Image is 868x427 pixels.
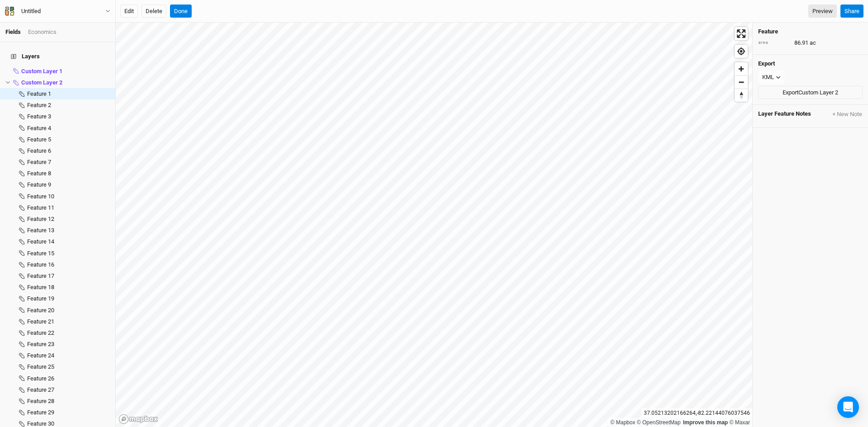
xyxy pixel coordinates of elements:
[27,125,51,131] span: Feature 4
[27,318,54,325] span: Feature 21
[27,159,110,166] div: Feature 7
[21,68,62,75] span: Custom Layer 1
[637,419,681,426] a: OpenStreetMap
[758,110,811,118] span: Layer Feature Notes
[735,89,748,102] span: Reset bearing to north
[27,250,110,257] div: Feature 15
[735,62,748,75] button: Zoom in
[27,136,110,143] div: Feature 5
[116,23,752,427] canvas: Map
[27,363,110,371] div: Feature 25
[27,113,51,120] span: Feature 3
[27,272,110,280] div: Feature 17
[27,318,110,325] div: Feature 21
[27,329,110,337] div: Feature 22
[27,307,54,314] span: Feature 20
[27,125,110,132] div: Feature 4
[837,396,859,418] div: Open Intercom Messenger
[762,73,774,82] div: KML
[832,110,863,118] button: + New Note
[27,295,110,302] div: Feature 19
[27,352,54,359] span: Feature 24
[758,39,863,47] div: 86.91
[27,90,110,98] div: Feature 1
[735,76,748,89] span: Zoom out
[27,329,54,336] span: Feature 22
[27,147,110,155] div: Feature 6
[683,419,728,426] a: Improve this map
[120,5,138,18] button: Edit
[27,102,110,109] div: Feature 2
[27,341,110,348] div: Feature 23
[27,341,54,347] span: Feature 23
[27,170,110,177] div: Feature 8
[142,5,166,18] button: Delete
[5,28,21,35] a: Fields
[27,227,110,234] div: Feature 13
[27,272,54,279] span: Feature 17
[27,216,110,223] div: Feature 12
[729,419,750,426] a: Maxar
[27,307,110,314] div: Feature 20
[28,28,57,36] div: Economics
[27,136,51,143] span: Feature 5
[735,89,748,102] button: Reset bearing to north
[5,47,110,66] h4: Layers
[27,193,54,200] span: Feature 10
[27,147,51,154] span: Feature 6
[21,79,110,86] div: Custom Layer 2
[27,216,54,222] span: Feature 12
[758,39,790,46] div: area
[27,375,110,382] div: Feature 26
[170,5,192,18] button: Done
[27,295,54,302] span: Feature 19
[27,386,110,394] div: Feature 27
[735,45,748,58] button: Find my location
[758,60,863,67] h4: Export
[27,363,54,370] span: Feature 25
[758,86,863,99] button: ExportCustom Layer 2
[21,7,41,16] div: Untitled
[21,79,62,86] span: Custom Layer 2
[27,284,110,291] div: Feature 18
[21,68,110,75] div: Custom Layer 1
[27,409,54,416] span: Feature 29
[27,181,110,188] div: Feature 9
[758,28,863,35] h4: Feature
[27,238,110,245] div: Feature 14
[27,170,51,177] span: Feature 8
[840,5,863,18] button: Share
[27,284,54,291] span: Feature 18
[610,419,635,426] a: Mapbox
[27,181,51,188] span: Feature 9
[27,420,54,427] span: Feature 30
[735,75,748,89] button: Zoom out
[27,386,54,393] span: Feature 27
[5,6,111,16] button: Untitled
[810,39,816,47] span: ac
[27,261,54,268] span: Feature 16
[27,193,110,200] div: Feature 10
[27,90,51,97] span: Feature 1
[27,375,54,382] span: Feature 26
[27,102,51,108] span: Feature 2
[27,398,54,404] span: Feature 28
[27,238,54,245] span: Feature 14
[27,261,110,268] div: Feature 16
[27,398,110,405] div: Feature 28
[27,113,110,120] div: Feature 3
[27,352,110,359] div: Feature 24
[27,159,51,165] span: Feature 7
[27,227,54,234] span: Feature 13
[735,27,748,40] button: Enter fullscreen
[642,408,752,418] div: 37.05213202166264 , -82.22144076037546
[27,250,54,257] span: Feature 15
[808,5,837,18] a: Preview
[27,204,110,211] div: Feature 11
[758,70,785,84] button: KML
[118,414,158,424] a: Mapbox logo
